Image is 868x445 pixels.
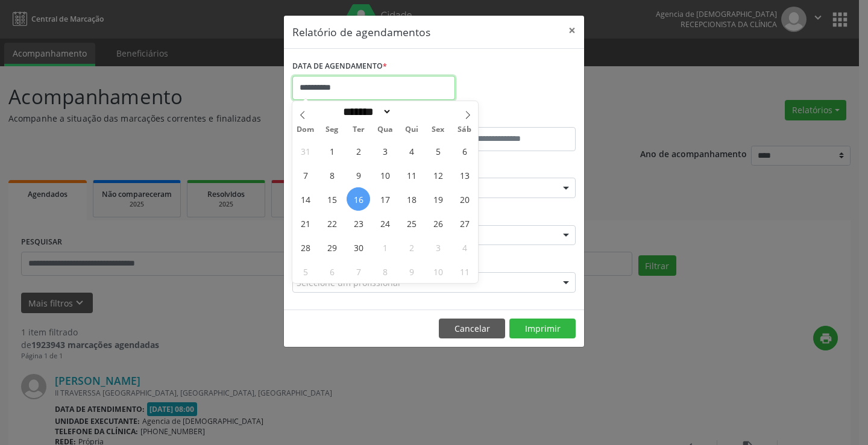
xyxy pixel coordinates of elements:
span: Setembro 27, 2025 [453,211,476,235]
span: Setembro 8, 2025 [320,163,344,187]
span: Outubro 3, 2025 [426,235,450,259]
span: Setembro 25, 2025 [400,211,423,235]
span: Sex [425,126,451,134]
span: Setembro 4, 2025 [400,139,423,163]
span: Qua [372,126,398,134]
span: Setembro 19, 2025 [426,187,450,211]
span: Setembro 10, 2025 [373,163,397,187]
span: Setembro 23, 2025 [347,211,370,235]
span: Setembro 30, 2025 [347,235,370,259]
span: Setembro 9, 2025 [347,163,370,187]
span: Setembro 12, 2025 [426,163,450,187]
span: Outubro 11, 2025 [453,260,476,283]
button: Imprimir [509,319,576,339]
span: Seg [319,126,345,134]
button: Cancelar [439,319,505,339]
span: Setembro 1, 2025 [320,139,344,163]
span: Setembro 20, 2025 [453,187,476,211]
span: Setembro 14, 2025 [294,187,317,211]
label: DATA DE AGENDAMENTO [292,57,387,76]
span: Setembro 6, 2025 [453,139,476,163]
span: Outubro 2, 2025 [400,235,423,259]
select: Month [339,105,392,118]
span: Outubro 7, 2025 [347,260,370,283]
span: Selecione um profissional [297,276,400,289]
span: Setembro 5, 2025 [426,139,450,163]
span: Outubro 10, 2025 [426,260,450,283]
span: Outubro 5, 2025 [294,260,317,283]
span: Setembro 3, 2025 [373,139,397,163]
span: Setembro 15, 2025 [320,187,344,211]
span: Setembro 29, 2025 [320,235,344,259]
span: Setembro 7, 2025 [294,163,317,187]
span: Setembro 11, 2025 [400,163,423,187]
label: ATÉ [437,108,576,127]
span: Agosto 31, 2025 [294,139,317,163]
h5: Relatório de agendamentos [292,24,430,40]
span: Sáb [451,126,478,134]
span: Outubro 6, 2025 [320,260,344,283]
button: Close [560,16,584,45]
span: Ter [345,126,372,134]
span: Setembro 13, 2025 [453,163,476,187]
span: Setembro 26, 2025 [426,211,450,235]
span: Dom [292,126,319,134]
span: Setembro 2, 2025 [347,139,370,163]
span: Setembro 28, 2025 [294,235,317,259]
span: Qui [398,126,425,134]
span: Outubro 4, 2025 [453,235,476,259]
span: Setembro 18, 2025 [400,187,423,211]
span: Setembro 24, 2025 [373,211,397,235]
span: Outubro 8, 2025 [373,260,397,283]
span: Outubro 1, 2025 [373,235,397,259]
input: Year [392,105,432,118]
span: Setembro 16, 2025 [347,187,370,211]
span: Outubro 9, 2025 [400,260,423,283]
span: Setembro 22, 2025 [320,211,344,235]
span: Setembro 21, 2025 [294,211,317,235]
span: Setembro 17, 2025 [373,187,397,211]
